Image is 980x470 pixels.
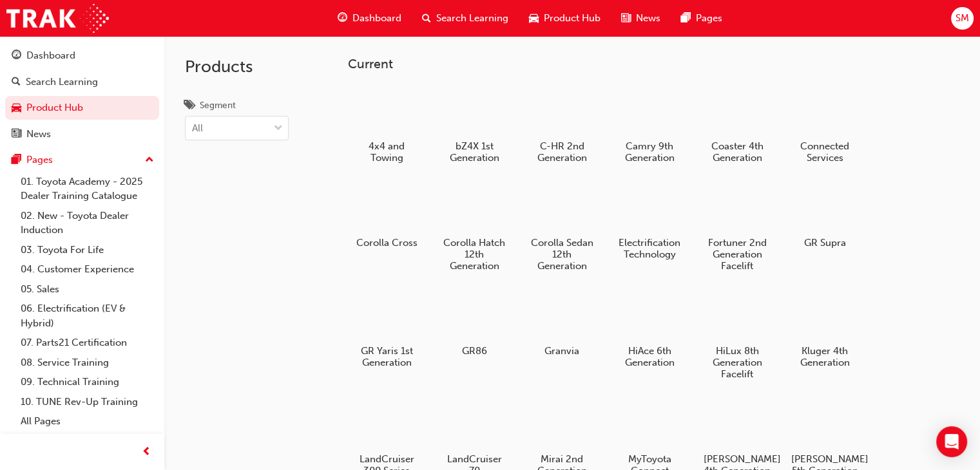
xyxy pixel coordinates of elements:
a: Corolla Cross [348,178,425,253]
div: Search Learning [26,75,98,89]
span: Pages [696,11,722,26]
a: Corolla Sedan 12th Generation [523,178,600,276]
h5: Granvia [528,345,596,357]
h5: GR Yaris 1st Generation [353,345,421,368]
h5: Corolla Hatch 12th Generation [441,237,508,272]
span: Product Hub [544,11,600,26]
h3: Current [348,57,959,71]
h5: Coaster 4th Generation [704,140,771,164]
h5: Corolla Sedan 12th Generation [528,237,596,272]
span: pages-icon [681,10,691,26]
a: bZ4X 1st Generation [436,82,513,168]
h5: Connected Services [791,140,859,164]
span: down-icon [274,120,283,137]
a: Electrification Technology [611,178,688,265]
a: Search Learning [5,70,159,94]
h5: Corolla Cross [353,237,421,249]
a: 06. Electrification (EV & Hybrid) [15,299,159,333]
a: 04. Customer Experience [15,259,159,279]
span: pages-icon [12,155,21,166]
h5: C-HR 2nd Generation [528,140,596,164]
a: Granvia [523,287,600,361]
button: DashboardSearch LearningProduct HubNews [5,41,159,148]
button: Pages [5,148,159,172]
a: 02. New - Toyota Dealer Induction [15,206,159,240]
a: 08. Service Training [15,353,159,373]
span: News [636,11,660,26]
a: Dashboard [5,44,159,68]
a: Corolla Hatch 12th Generation [436,178,513,276]
a: GR Yaris 1st Generation [348,287,425,373]
span: news-icon [12,129,21,140]
span: up-icon [145,152,154,169]
span: guage-icon [12,50,21,62]
span: Search Learning [436,11,508,26]
a: Connected Services [786,82,863,168]
a: GR Supra [786,178,863,253]
h5: Electrification Technology [616,237,684,260]
h5: Kluger 4th Generation [791,345,859,368]
div: Dashboard [26,48,75,63]
h5: GR Supra [791,237,859,249]
a: Camry 9th Generation [611,82,688,168]
a: Product Hub [5,96,159,120]
div: All [192,121,203,136]
div: News [26,127,51,142]
h5: HiAce 6th Generation [616,345,684,368]
span: guage-icon [338,10,347,26]
h5: 4x4 and Towing [353,140,421,164]
a: Coaster 4th Generation [698,82,776,168]
button: SM [951,7,974,30]
h5: HiLux 8th Generation Facelift [704,345,771,380]
a: search-iconSearch Learning [412,5,519,32]
h5: GR86 [441,345,508,357]
h5: Camry 9th Generation [616,140,684,164]
a: C-HR 2nd Generation [523,82,600,168]
a: 07. Parts21 Certification [15,333,159,353]
span: search-icon [422,10,431,26]
a: 01. Toyota Academy - 2025 Dealer Training Catalogue [15,172,159,206]
span: car-icon [12,102,21,114]
h2: Products [185,57,289,77]
a: News [5,122,159,146]
a: 4x4 and Towing [348,82,425,168]
a: pages-iconPages [671,5,733,32]
a: car-iconProduct Hub [519,5,611,32]
span: car-icon [529,10,539,26]
span: SM [956,11,969,26]
a: 10. TUNE Rev-Up Training [15,392,159,412]
a: 09. Technical Training [15,372,159,392]
a: HiLux 8th Generation Facelift [698,287,776,384]
span: Dashboard [352,11,401,26]
a: Kluger 4th Generation [786,287,863,373]
h5: bZ4X 1st Generation [441,140,508,164]
a: HiAce 6th Generation [611,287,688,373]
a: news-iconNews [611,5,671,32]
a: guage-iconDashboard [327,5,412,32]
div: Segment [200,99,236,112]
div: Open Intercom Messenger [936,426,967,457]
a: All Pages [15,411,159,431]
a: 05. Sales [15,279,159,299]
a: Fortuner 2nd Generation Facelift [698,178,776,276]
img: Trak [6,4,109,33]
span: tags-icon [185,100,195,112]
span: search-icon [12,77,21,88]
h5: Fortuner 2nd Generation Facelift [704,237,771,272]
span: prev-icon [142,444,151,460]
span: news-icon [621,10,631,26]
a: 03. Toyota For Life [15,240,159,260]
a: GR86 [436,287,513,361]
div: Pages [26,153,53,167]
